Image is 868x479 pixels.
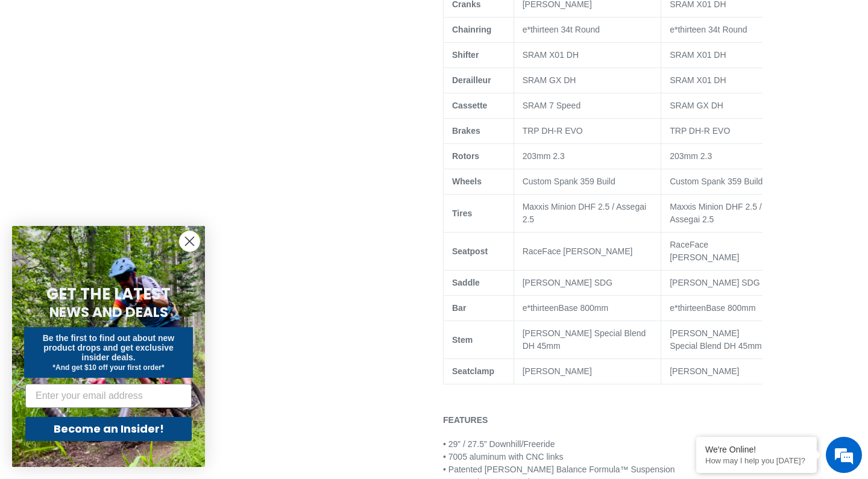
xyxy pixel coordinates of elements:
[452,25,491,34] b: Chainring
[670,303,706,313] span: e*thirteen
[6,329,230,371] textarea: Type your message and hit 'Enter'
[523,101,581,110] span: SRAM 7 Speed
[452,246,488,256] b: Seatpost
[670,25,747,34] span: e*thirteen 34t Round
[514,119,661,144] td: TRP DH-R EVO
[514,271,661,296] td: [PERSON_NAME] SDG
[452,335,473,345] b: Stem
[25,384,192,408] input: Enter your email address
[452,50,479,60] b: Shifter
[70,152,166,274] span: We're online!
[452,278,480,287] b: Saddle
[452,303,466,313] b: Bar
[514,359,661,384] td: [PERSON_NAME]
[670,202,761,224] span: Maxxis Minion DHF 2.5 / Assegai 2.5
[452,177,482,186] b: Wheels
[705,456,808,465] p: How may I help you today?
[13,66,31,84] div: Navigation go back
[443,415,488,425] strong: FEATURES
[452,366,494,376] b: Seatclamp
[670,303,755,313] span: Base 800mm
[43,333,175,362] span: Be the first to find out about new product drops and get exclusive insider deals.
[514,233,661,271] td: RaceFace [PERSON_NAME]
[670,240,739,262] span: aceFace [PERSON_NAME]
[670,240,676,249] span: R
[452,208,472,218] b: Tires
[179,231,200,252] button: Close dialog
[452,151,479,161] b: Rotors
[52,363,164,372] span: *And get $10 off your first order*
[670,366,739,376] span: [PERSON_NAME]
[39,60,69,90] img: d_696896380_company_1647369064580_696896380
[670,101,723,110] span: SRAM GX DH
[452,126,480,136] b: Brakes
[198,6,227,35] div: Minimize live chat window
[46,283,171,305] span: GET THE LATEST
[661,119,775,144] td: TRP DH-R EVO
[670,328,762,351] span: [PERSON_NAME] Special Blend DH 45mm
[452,75,491,85] b: Derailleur
[670,75,726,85] span: SRAM X01 DH
[670,278,759,287] span: [PERSON_NAME] SDG
[81,67,221,83] div: Chat with us now
[523,202,646,224] span: Maxxis Minion DHF 2.5 / Assegai 2.5
[523,75,576,85] span: SRAM GX DH
[523,303,608,313] span: Base 800mm
[452,101,487,110] b: Cassette
[25,417,192,441] button: Become an Insider!
[514,321,661,359] td: [PERSON_NAME] Special Blend DH 45mm
[523,303,559,313] span: e*thirteen
[705,445,808,454] div: We're Online!
[670,151,712,161] span: 203mm 2.3
[523,177,615,186] span: Custom Spank 359 Build
[670,50,726,60] span: SRAM X01 DH
[49,302,168,322] span: NEWS AND DEALS
[661,169,775,195] td: Custom Spank 359 Build
[514,144,661,169] td: 203mm 2.3
[523,50,579,60] span: SRAM X01 DH
[523,25,600,34] span: e*thirteen 34t Round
